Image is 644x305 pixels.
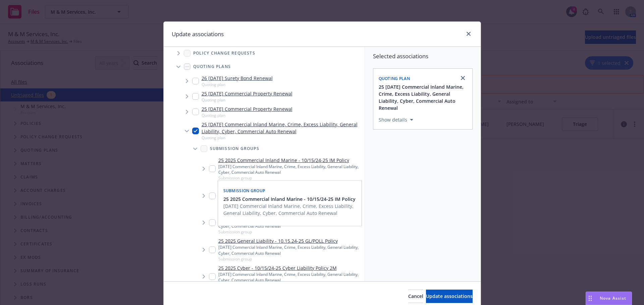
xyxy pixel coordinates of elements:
[223,196,358,203] button: 25 2025 Commercial Inland Marine - 10/15/24-25 IM Policy
[202,82,273,87] span: Quoting plan
[202,105,292,112] a: 25 [DATE] Commercial Property Renewal
[218,272,362,283] div: [DATE] Commercial Inland Marine, Crime, Excess Liability, General Liability, Cyber, Commercial Au...
[218,256,362,262] span: Submission group
[210,147,259,151] span: Submission groups
[408,290,423,303] button: Cancel
[218,157,362,164] a: 25 2025 Commercial Inland Marine - 10/15/24-25 IM Policy
[459,74,467,82] a: close
[193,51,255,55] span: Policy change requests
[202,90,292,97] a: 25 [DATE] Commercial Property Renewal
[172,30,224,39] h1: Update associations
[408,293,423,299] span: Cancel
[218,229,362,235] span: Submission group
[223,188,265,194] span: Submission group
[218,237,362,244] a: 25 2025 General Liability - 10.15.24-25 GL/POLL Policy
[223,196,356,203] span: 25 2025 Commercial Inland Marine - 10/15/24-25 IM Policy
[202,97,292,103] span: Quoting plan
[586,292,632,305] button: Nova Assist
[218,244,362,256] div: [DATE] Commercial Inland Marine, Crime, Excess Liability, General Liability, Cyber, Commercial Au...
[218,264,362,272] a: 25 2025 Cyber - 10/15/24-25 Cyber Liability Policy 2M
[218,164,362,175] div: [DATE] Commercial Inland Marine, Crime, Excess Liability, General Liability, Cyber, Commercial Au...
[373,52,473,60] span: Selected associations
[586,292,594,305] div: Drag to move
[193,65,231,69] span: Quoting plans
[202,135,362,141] span: Quoting plan
[379,76,410,81] span: Quoting plan
[218,175,362,181] span: Submission group
[465,30,473,38] a: close
[202,112,292,118] span: Quoting plan
[223,203,358,217] span: [DATE] Commercial Inland Marine, Crime, Excess Liability, General Liability, Cyber, Commercial Au...
[426,290,473,303] button: Update associations
[379,83,468,111] button: 25 [DATE] Commercial Inland Marine, Crime, Excess Liability, General Liability, Cyber, Commercial...
[202,121,362,135] a: 25 [DATE] Commercial Inland Marine, Crime, Excess Liability, General Liability, Cyber, Commercial...
[426,293,473,299] span: Update associations
[376,116,416,124] button: Show details
[202,75,273,82] a: 26 [DATE] Surety Bond Renewal
[600,295,626,301] span: Nova Assist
